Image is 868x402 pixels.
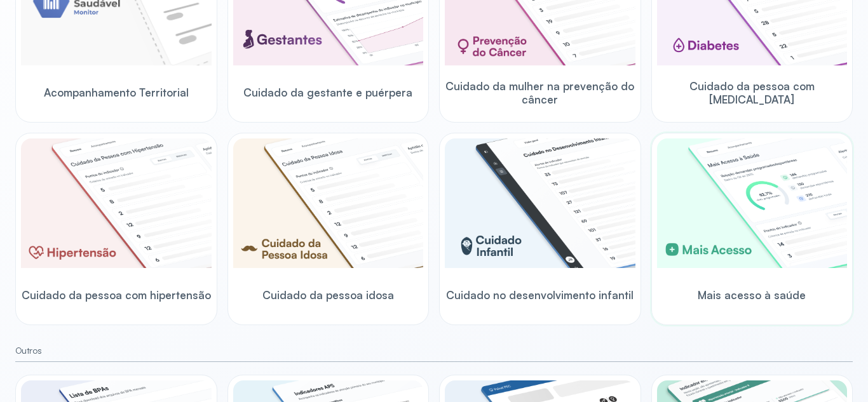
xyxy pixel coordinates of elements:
[22,288,211,302] span: Cuidado da pessoa com hipertensão
[446,288,634,302] span: Cuidado no desenvolvimento infantil
[657,79,848,107] span: Cuidado da pessoa com [MEDICAL_DATA]
[44,86,189,99] span: Acompanhamento Territorial
[21,138,212,268] img: hypertension.png
[657,138,848,268] img: healthcare-greater-access.png
[262,288,394,302] span: Cuidado da pessoa idosa
[445,79,635,107] span: Cuidado da mulher na prevenção do câncer
[243,86,412,99] span: Cuidado da gestante e puérpera
[445,138,635,268] img: child-development.png
[698,288,806,302] span: Mais acesso à saúde
[15,345,853,356] small: Outros
[233,138,424,268] img: elderly.png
